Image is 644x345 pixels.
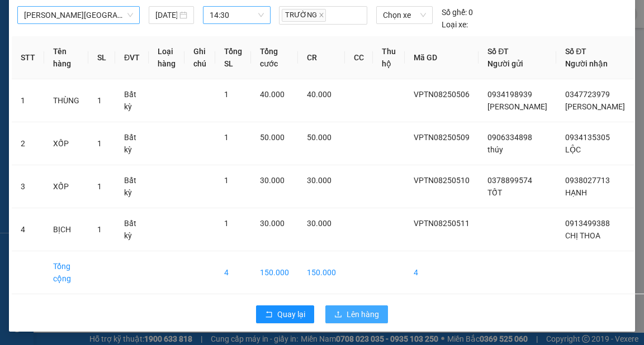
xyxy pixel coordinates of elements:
[44,251,88,294] td: Tổng cộng
[565,231,600,240] span: CHỊ THOA
[565,133,610,142] span: 0934135305
[256,305,314,323] button: rollbackQuay lại
[115,79,149,122] td: Bất kỳ
[115,208,149,251] td: Bất kỳ
[12,208,44,251] td: 4
[414,133,470,142] span: VPTN08250509
[487,145,503,154] span: thúy
[307,133,332,142] span: 50.000
[215,251,251,294] td: 4
[260,90,285,99] span: 40.000
[383,7,425,23] span: Chọn xe
[442,18,468,31] span: Loại xe:
[97,96,102,105] span: 1
[44,208,88,251] td: BỊCH
[251,251,298,294] td: 150.000
[565,219,610,228] span: 0913499388
[88,36,115,79] th: SL
[307,176,332,185] span: 30.000
[215,36,251,79] th: Tổng SL
[77,62,85,70] span: environment
[97,139,102,148] span: 1
[251,36,298,79] th: Tổng cước
[319,12,324,18] span: close
[307,219,332,228] span: 30.000
[12,122,44,165] td: 2
[347,308,379,320] span: Lên hàng
[115,165,149,208] td: Bất kỳ
[487,176,532,185] span: 0378899574
[224,176,229,185] span: 1
[565,59,608,68] span: Người nhận
[345,36,373,79] th: CC
[265,310,273,319] span: rollback
[77,47,149,60] li: VP 93 NTB Q1
[414,176,470,185] span: VPTN08250510
[224,133,229,142] span: 1
[565,176,610,185] span: 0938027713
[334,310,342,319] span: upload
[210,7,264,23] span: 14:30
[115,36,149,79] th: ĐVT
[405,36,479,79] th: Mã GD
[6,6,162,27] li: Hoa Mai
[487,90,532,99] span: 0934198939
[298,251,345,294] td: 150.000
[260,133,285,142] span: 50.000
[6,47,77,72] li: VP VP [PERSON_NAME]
[24,7,133,23] span: Trưng Nhị - Sài Gòn (Hàng Hoá)
[414,219,470,228] span: VPTN08250511
[565,188,587,197] span: HẠNH
[155,9,178,21] input: 15/08/2025
[44,36,88,79] th: Tên hàng
[565,90,610,99] span: 0347723979
[260,176,285,185] span: 30.000
[115,122,149,165] td: Bất kỳ
[487,47,509,56] span: Số ĐT
[487,59,523,68] span: Người gửi
[277,308,305,320] span: Quay lại
[44,122,88,165] td: XỐP
[442,6,467,18] span: Số ghế:
[414,90,470,99] span: VPTN08250506
[97,225,102,234] span: 1
[44,79,88,122] td: THÙNG
[325,305,388,323] button: uploadLên hàng
[405,251,479,294] td: 4
[224,219,229,228] span: 1
[149,36,184,79] th: Loại hàng
[12,36,44,79] th: STT
[487,102,547,111] span: [PERSON_NAME]
[565,102,625,111] span: [PERSON_NAME]
[97,182,102,191] span: 1
[487,188,502,197] span: TỐT
[184,36,215,79] th: Ghi chú
[442,6,473,18] div: 0
[260,219,285,228] span: 30.000
[487,133,532,142] span: 0906334898
[6,74,13,82] span: environment
[6,6,45,45] img: logo.jpg
[565,145,581,154] span: LỘC
[373,36,405,79] th: Thu hộ
[282,9,326,22] span: TRƯỜNG
[224,90,229,99] span: 1
[12,79,44,122] td: 1
[565,47,586,56] span: Số ĐT
[307,90,332,99] span: 40.000
[12,165,44,208] td: 3
[44,165,88,208] td: XỐP
[298,36,345,79] th: CR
